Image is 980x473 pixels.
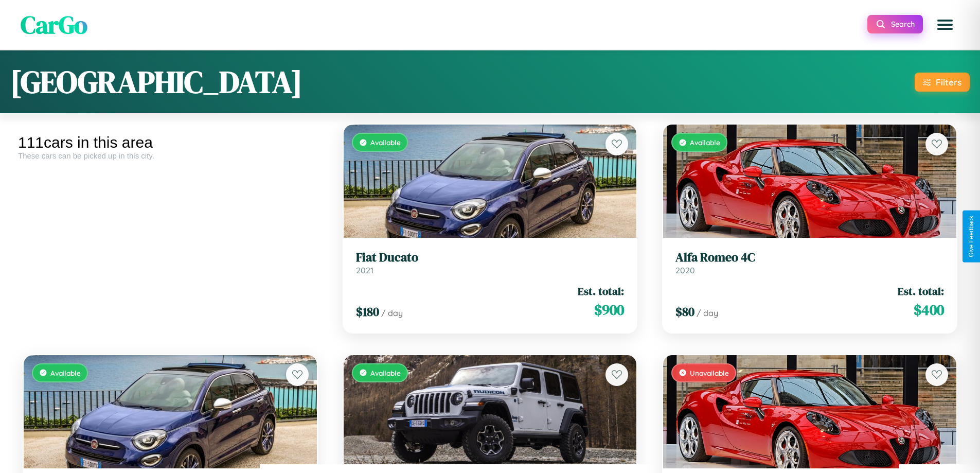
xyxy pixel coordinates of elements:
[675,303,694,320] span: $ 80
[936,77,961,87] div: Filters
[690,369,729,377] span: Unavailable
[594,300,624,320] span: $ 900
[891,20,915,29] span: Search
[675,265,695,275] span: 2020
[356,250,625,275] a: Fiat Ducato2021
[968,216,975,257] div: Give Feedback
[381,308,403,318] span: / day
[898,284,944,299] span: Est. total:
[578,284,624,299] span: Est. total:
[675,250,944,275] a: Alfa Romeo 4C2020
[21,8,87,42] span: CarGo
[931,10,959,39] button: Open menu
[914,300,944,320] span: $ 400
[675,250,944,265] h3: Alfa Romeo 4C
[370,138,401,147] span: Available
[370,369,401,377] span: Available
[18,134,323,151] div: 111 cars in this area
[50,369,81,377] span: Available
[18,151,323,160] div: These cars can be picked up in this city.
[356,265,373,275] span: 2021
[356,250,625,265] h3: Fiat Ducato
[697,308,718,318] span: / day
[867,15,923,33] button: Search
[10,61,302,103] h1: [GEOGRAPHIC_DATA]
[915,73,970,92] button: Filters
[356,303,379,320] span: $ 180
[690,138,720,147] span: Available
